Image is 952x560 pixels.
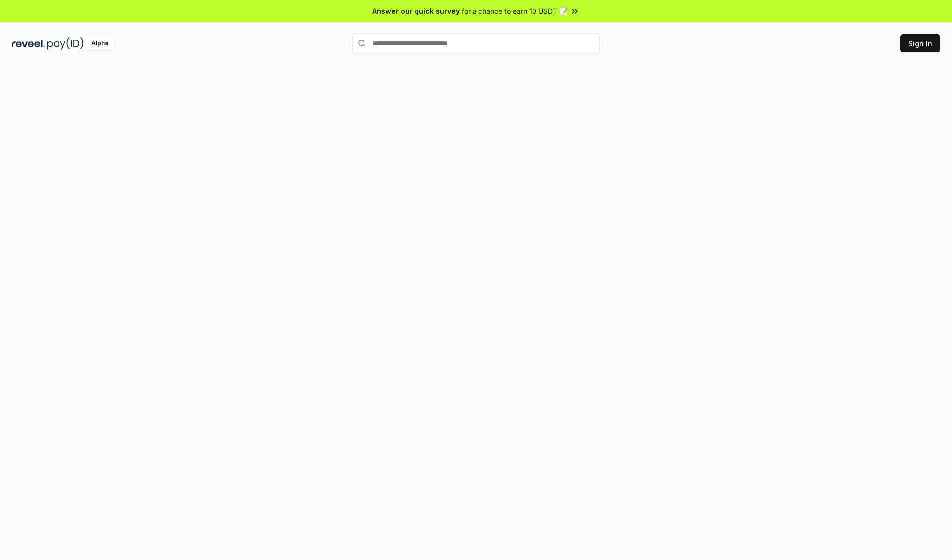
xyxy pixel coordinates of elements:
img: reveel_dark [12,37,45,50]
div: Alpha [86,37,114,50]
button: Sign In [900,34,940,52]
span: Answer our quick survey [372,6,460,16]
span: for a chance to earn 10 USDT 📝 [462,6,568,16]
img: pay_id [47,37,84,50]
